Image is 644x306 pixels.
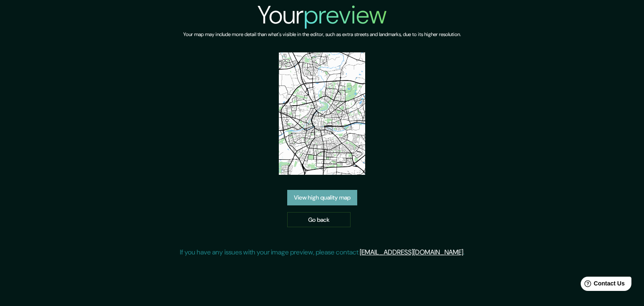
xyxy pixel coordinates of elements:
[279,52,366,175] img: created-map-preview
[287,190,357,205] a: View high quality map
[360,248,463,257] a: [EMAIL_ADDRESS][DOMAIN_NAME]
[180,247,465,257] p: If you have any issues with your image preview, please contact .
[287,212,351,228] a: Go back
[183,30,461,39] h6: Your map may include more detail than what's visible in the editor, such as extra streets and lan...
[569,273,635,297] iframe: Help widget launcher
